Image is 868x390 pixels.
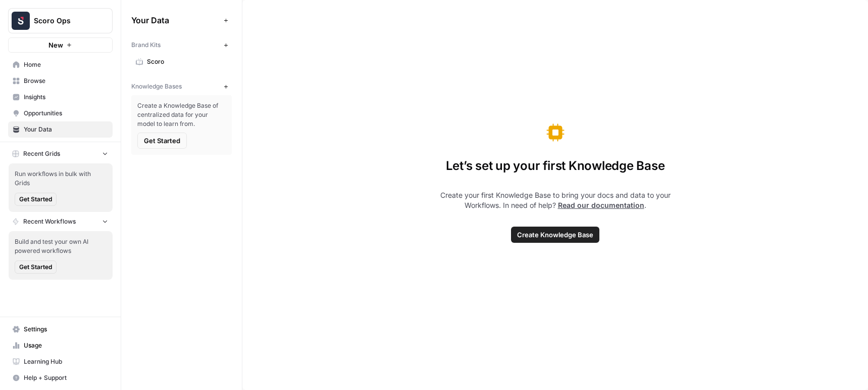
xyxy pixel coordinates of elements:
[517,230,593,240] span: Create Knowledge Base
[8,73,113,89] a: Browse
[131,14,220,26] span: Your Data
[48,40,63,50] span: New
[24,325,108,334] span: Settings
[23,149,60,158] span: Recent Grids
[8,337,113,354] a: Usage
[131,82,182,91] span: Knowledge Bases
[147,57,227,66] span: Scoro
[8,370,113,386] button: Help + Support
[24,60,108,69] span: Home
[12,12,30,30] img: Scoro Ops Logo
[8,57,113,73] a: Home
[15,193,57,206] button: Get Started
[24,341,108,350] span: Usage
[8,214,113,229] button: Recent Workflows
[8,89,113,105] a: Insights
[511,227,599,243] button: Create Knowledge Base
[24,109,108,118] span: Opportunities
[24,373,108,382] span: Help + Support
[8,321,113,337] a: Settings
[34,16,95,26] span: Scoro Ops
[131,54,232,70] a: Scoro
[8,146,113,161] button: Recent Grids
[426,190,685,210] span: Create your first Knowledge Base to bring your docs and data to your Workflows. In need of help? .
[24,76,108,85] span: Browse
[8,354,113,370] a: Learning Hub
[8,8,113,33] button: Workspace: Scoro Ops
[15,237,107,255] span: Build and test your own AI powered workflows
[446,158,665,174] span: Let’s set up your first Knowledge Base
[24,125,108,134] span: Your Data
[24,93,108,102] span: Insights
[558,201,644,209] a: Read our documentation
[144,136,180,146] span: Get Started
[8,37,113,53] button: New
[19,195,52,204] span: Get Started
[137,101,226,128] span: Create a Knowledge Base of centralized data for your model to learn from.
[19,263,52,272] span: Get Started
[15,261,57,274] button: Get Started
[131,40,161,50] span: Brand Kits
[23,217,76,226] span: Recent Workflows
[137,133,187,149] button: Get Started
[8,121,113,138] a: Your Data
[24,357,108,366] span: Learning Hub
[8,105,113,121] a: Opportunities
[15,169,107,188] span: Run workflows in bulk with Grids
